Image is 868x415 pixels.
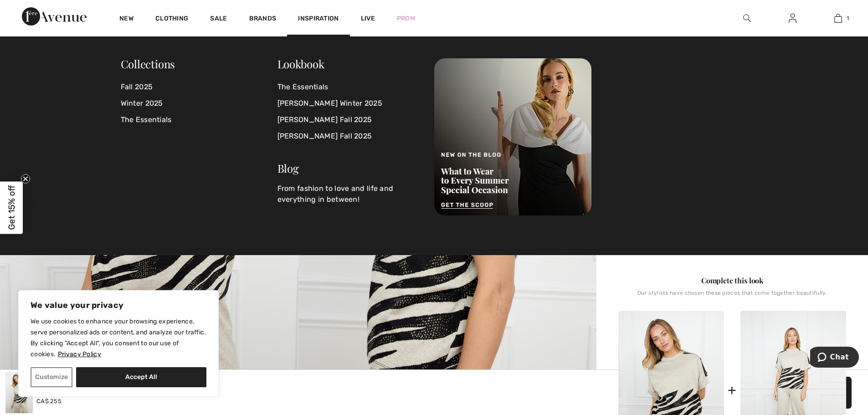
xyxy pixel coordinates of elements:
[277,112,423,128] a: [PERSON_NAME] Fall 2025
[22,7,87,26] img: 1ère Avenue
[277,128,423,144] a: [PERSON_NAME] Fall 2025
[781,13,804,24] a: Sign In
[277,95,423,112] a: [PERSON_NAME] Winter 2025
[36,398,62,405] span: CA$ 255
[789,13,796,24] img: My Info
[6,185,17,230] span: Get 15% off
[618,275,846,286] div: Complete this look
[76,367,206,387] button: Accept All
[31,316,206,360] p: We use cookies to enhance your browsing experience, serve personalized ads or content, and analyz...
[361,14,375,23] a: Live
[277,79,423,95] a: The Essentials
[57,350,102,359] a: Privacy Policy
[21,174,30,183] button: Close teaser
[210,15,227,24] a: Sale
[810,347,859,369] iframe: Opens a widget where you can chat to one of our agents
[834,13,842,24] img: My Bag
[121,95,277,112] a: Winter 2025
[434,58,591,215] img: New on the Blog
[121,112,277,128] a: The Essentials
[618,290,846,303] div: Our stylists have chosen these pieces that come together beautifully.
[155,15,188,24] a: Clothing
[249,15,277,24] a: Brands
[121,79,277,95] a: Fall 2025
[728,380,736,400] div: +
[18,290,219,397] div: We value your privacy
[298,15,339,24] span: Inspiration
[397,14,415,23] a: Prom
[119,15,134,24] a: New
[5,372,33,413] img: Animal-Print Casual Pullover Style 253338
[277,183,423,205] p: From fashion to love and life and everything in between!
[277,161,299,175] a: Blog
[31,367,72,387] button: Customize
[31,300,206,311] p: We value your privacy
[277,56,324,71] a: Lookbook
[816,13,860,24] a: 1
[847,14,849,22] span: 1
[434,132,591,141] a: New on the Blog
[121,56,175,71] span: Collections
[743,13,751,24] img: search the website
